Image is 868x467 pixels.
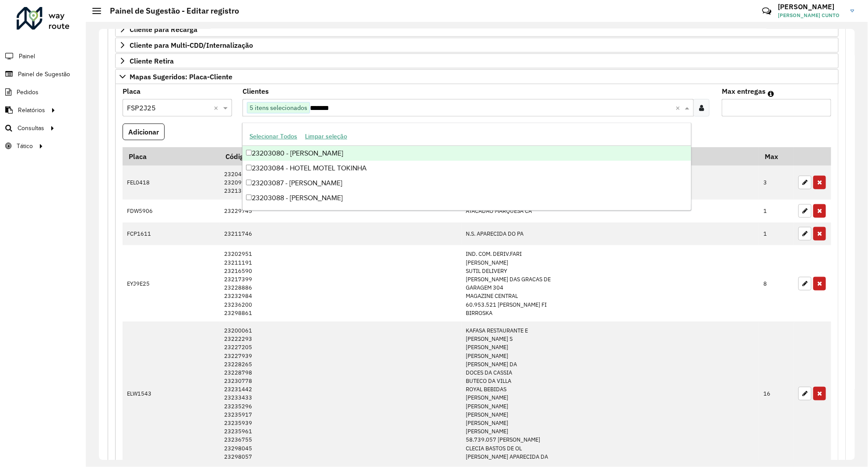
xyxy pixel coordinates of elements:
[242,176,691,191] div: 23203087 - [PERSON_NAME]
[675,103,683,113] span: Clear all
[219,166,461,200] td: 23204613 23209950 23213668
[219,223,461,245] td: 23211746
[123,124,165,140] button: Adicionar
[246,130,301,143] button: Selecionar Todos
[759,223,794,245] td: 1
[123,322,219,465] td: ELW1543
[219,322,461,465] td: 23200061 23222293 23227205 23227939 23228265 23228798 23230778 23231442 23233433 23235296 2323591...
[130,57,174,64] span: Cliente Retira
[242,161,691,176] div: 23203084 - HOTEL MOTEL TOKINHA
[242,123,692,211] ng-dropdown-panel: Options list
[461,223,759,245] td: N.S. APARECIDA DO PA
[18,124,44,133] span: Consultas
[778,3,844,11] h3: [PERSON_NAME]
[17,142,33,151] span: Tático
[115,22,839,37] a: Cliente para Recarga
[130,73,232,80] span: Mapas Sugeridos: Placa-Cliente
[214,103,221,113] span: Clear all
[242,191,691,205] div: 23203088 - [PERSON_NAME]
[123,245,219,322] td: EYJ9E25
[722,86,766,96] label: Max entregas
[101,6,239,16] h2: Painel de Sugestão - Editar registro
[123,166,219,200] td: FEL0418
[123,147,219,166] th: Placa
[17,88,39,97] span: Pedidos
[242,146,691,161] div: 23203080 - [PERSON_NAME]
[242,86,269,96] label: Clientes
[130,26,197,33] span: Cliente para Recarga
[123,86,141,96] label: Placa
[123,223,219,245] td: FCP1611
[219,147,461,166] th: Código Cliente
[115,69,839,84] a: Mapas Sugeridos: Placa-Cliente
[115,38,839,53] a: Cliente para Multi-CDD/Internalização
[461,322,759,465] td: KAFASA RESTAURANTE E [PERSON_NAME] S [PERSON_NAME] [PERSON_NAME] [PERSON_NAME] DA DOCES DA CASSIA...
[18,106,45,115] span: Relatórios
[461,245,759,322] td: IND. COM. DERIV.FARI [PERSON_NAME] SUTIL DELIVERY [PERSON_NAME] DAS GRACAS DE GARAGEM 304 MAGAZIN...
[19,52,35,61] span: Painel
[759,200,794,223] td: 1
[130,42,253,49] span: Cliente para Multi-CDD/Internalização
[247,103,309,113] span: 5 itens selecionados
[759,322,794,465] td: 16
[757,2,776,21] a: Contato Rápido
[759,166,794,200] td: 3
[301,130,351,143] button: Limpar seleção
[115,53,839,68] a: Cliente Retira
[219,200,461,223] td: 23229745
[759,147,794,166] th: Max
[759,245,794,322] td: 8
[461,200,759,223] td: ATACADAO MARQUESA CA
[219,245,461,322] td: 23202951 23211191 23216590 23217399 23228886 23232984 23236200 23298861
[123,200,219,223] td: FDW5906
[768,90,774,97] em: Máximo de clientes que serão colocados na mesma rota com os clientes informados
[18,70,70,79] span: Painel de Sugestão
[778,11,844,19] span: [PERSON_NAME] CUNTO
